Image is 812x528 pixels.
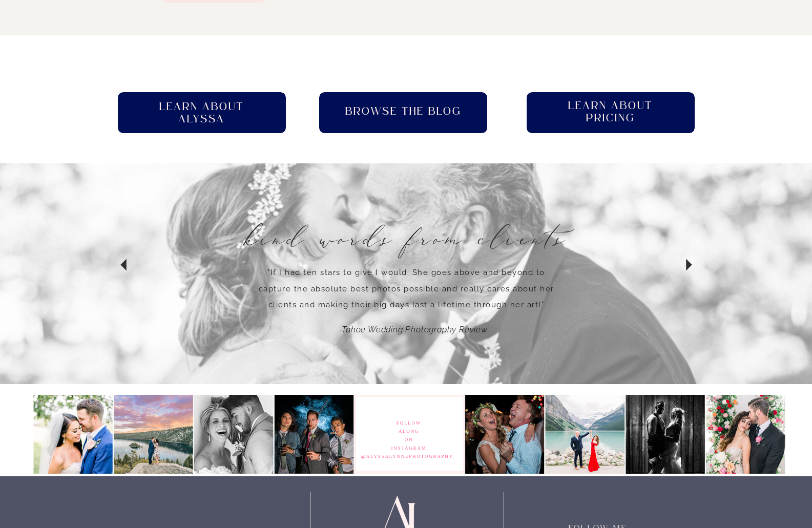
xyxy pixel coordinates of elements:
a: Learn About pricing [559,100,662,126]
p: "If I had ten stars to give I would. She goes above and beyond to capture the absolute best photo... [256,265,557,299]
h3: Kind Words from Clients [245,218,568,274]
a: Learn About Alyssa [151,101,253,124]
a: Browse the blog [334,105,473,118]
h3: follow along on instagram @AlyssaLynnePhotography_ [354,419,464,450]
p: -Tahoe Wedding Photography Review [339,321,491,330]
